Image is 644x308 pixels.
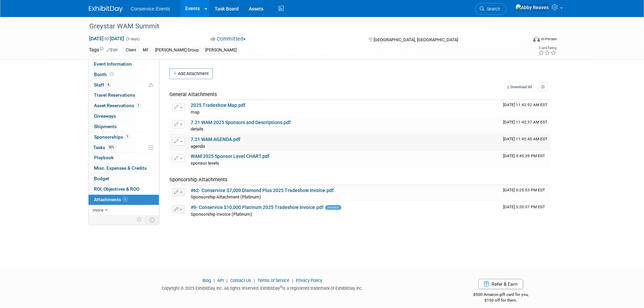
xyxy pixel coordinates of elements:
[500,100,550,117] td: Upload Timestamp
[131,6,170,11] span: Conservice Events
[500,117,550,134] td: Upload Timestamp
[94,186,139,192] span: ROI, Objectives & ROO
[203,47,239,54] div: [PERSON_NAME]
[212,278,216,283] span: |
[505,82,534,92] a: Download All
[484,6,500,11] span: Search
[538,46,556,50] div: Event Rating
[191,188,334,193] a: #62- Conservice $7,000 Diamond Plus 2025 Tradeshow Invoice.pdf
[89,59,159,69] a: Event Information
[89,6,123,13] img: ExhibitDay
[89,174,159,184] a: Budget
[124,47,138,54] div: Client
[94,92,135,98] span: Travel Reservations
[89,101,159,111] a: Asset Reservations1
[93,207,103,213] span: more
[191,161,219,166] span: sponsor levels
[145,215,159,224] td: Toggle Event Tabs
[169,91,217,97] span: General Attachments
[109,72,115,77] span: Booth not reserved yet
[89,184,159,194] a: ROI, Objectives & ROO
[107,145,116,150] span: 50%
[191,194,261,199] span: Sponsorship Attachment (Platinum)
[94,165,147,171] span: Misc. Expenses & Credits
[89,70,159,80] a: Booth
[503,205,545,209] span: Upload Timestamp
[487,35,557,45] div: Event Format
[191,205,324,210] a: #9- Conservice $10,000 Platinum 2025 Tradeshow Invoice.pdf
[446,298,555,303] div: $150 off for them.
[446,287,555,303] div: $500 Amazon gift card for you,
[541,37,557,42] div: In-Person
[134,215,145,224] td: Personalize Event Tab Strip
[533,36,540,42] img: Format-Inperson.png
[106,82,111,87] span: 4
[136,103,141,108] span: 1
[503,137,547,141] span: Upload Timestamp
[191,153,269,159] a: WAM 2025 Sponsor Level CHART.pdf
[503,120,547,124] span: Upload Timestamp
[191,144,205,149] span: agenda
[225,278,229,283] span: |
[123,197,128,202] span: 6
[141,47,151,54] div: MF
[106,48,118,52] a: Edit
[475,3,506,15] a: Search
[89,111,159,121] a: Giveaways
[191,102,245,108] a: 2025 Tradeshow Map.pdf
[94,113,116,119] span: Giveaways
[89,195,159,205] a: Attachments6
[89,132,159,142] a: Sponsorships1
[258,278,289,283] a: Terms of Service
[169,176,228,183] span: Sponsorship Attachments
[94,176,109,181] span: Budget
[125,37,140,41] span: (3 days)
[89,46,118,54] td: Tags
[89,143,159,153] a: Tasks50%
[280,285,282,289] sup: ®
[191,212,252,217] span: Sponsorship Invoice (Platinum)
[89,163,159,173] a: Misc. Expenses & Credits
[94,134,130,140] span: Sponsorships
[374,37,458,42] span: [GEOGRAPHIC_DATA], [GEOGRAPHIC_DATA]
[202,278,211,283] a: Blog
[191,126,204,132] span: details
[191,110,199,115] span: map
[500,185,550,202] td: Upload Timestamp
[325,205,341,210] span: Invoice
[103,36,110,41] span: to
[87,20,517,32] div: Greystar WAM Summit
[89,90,159,100] a: Travel Reservations
[93,145,116,150] span: Tasks
[500,151,550,168] td: Upload Timestamp
[94,197,128,202] span: Attachments
[149,82,153,88] span: Potential Scheduling Conflict -- at least one attendee is tagged in another overlapping event.
[208,35,248,43] button: Committed
[94,103,141,108] span: Asset Reservations
[515,4,549,11] img: Abby Reaves
[191,137,240,142] a: 7.21 WAM AGENDA.pdf
[290,278,295,283] span: |
[169,68,213,79] button: Add Attachment
[296,278,322,283] a: Privacy Policy
[503,153,545,158] span: Upload Timestamp
[500,134,550,151] td: Upload Timestamp
[94,155,114,160] span: Playbook
[503,188,545,192] span: Upload Timestamp
[191,120,291,125] a: 7.21 WAM 2025 Sponsors and Descriptions.pdf
[217,278,224,283] a: API
[252,278,257,283] span: |
[89,153,159,163] a: Playbook
[500,202,550,219] td: Upload Timestamp
[94,72,115,77] span: Booth
[478,279,523,289] a: Refer & Earn
[94,82,111,88] span: Staff
[89,122,159,132] a: Shipments
[230,278,251,283] a: Contact Us
[153,47,201,54] div: [PERSON_NAME] Group
[94,61,132,67] span: Event Information
[89,284,436,291] div: Copyright © 2025 ExhibitDay, Inc. All rights reserved. ExhibitDay is a registered trademark of Ex...
[89,80,159,90] a: Staff4
[503,102,547,107] span: Upload Timestamp
[89,35,124,42] span: [DATE] [DATE]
